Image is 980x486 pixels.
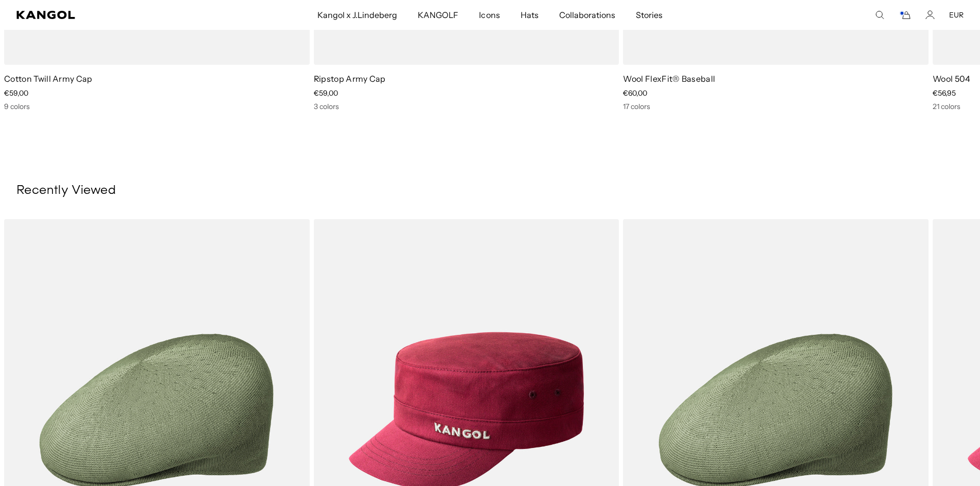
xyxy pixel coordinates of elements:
button: EUR [949,10,964,20]
span: €56,95 [933,88,956,98]
div: 9 colors [4,102,310,111]
span: €59,00 [4,88,28,98]
button: Cart [899,10,911,20]
a: Ripstop Army Cap [314,74,386,84]
a: Account [925,10,935,20]
a: Cotton Twill Army Cap [4,74,93,84]
span: €59,00 [314,88,338,98]
a: Kangol [16,11,210,19]
a: Wool FlexFit® Baseball [623,74,715,84]
summary: Search here [875,10,884,20]
a: Wool 504 [933,74,971,84]
span: €60,00 [623,88,647,98]
div: 3 colors [314,102,619,111]
div: 17 colors [623,102,929,111]
h3: Recently Viewed [16,183,964,199]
